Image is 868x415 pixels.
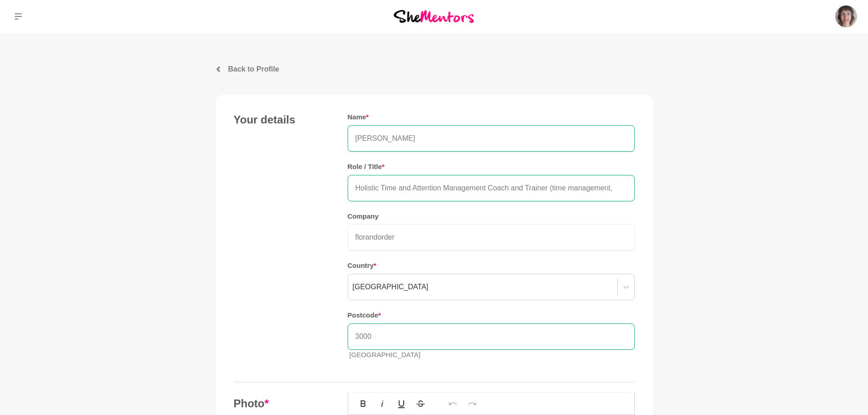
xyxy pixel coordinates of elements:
[394,10,474,22] img: She Mentors Logo
[234,113,329,127] h4: Your details
[463,395,481,413] button: Redo (Ctrl+Shift+Z)
[393,395,410,413] button: Underline (Ctrl+U)
[216,64,653,75] a: Back to Profile
[349,350,635,360] p: [GEOGRAPHIC_DATA]
[444,395,462,413] button: Undo (Ctrl+Z)
[228,64,279,75] p: Back to Profile
[348,261,635,270] h5: Country
[353,282,429,292] div: [GEOGRAPHIC_DATA]
[348,125,635,152] input: Name
[348,113,635,122] h5: Name
[348,163,635,171] h5: Role / Title
[348,224,635,251] input: Company
[354,395,372,413] button: Bold (Ctrl+B)
[348,323,635,350] input: Postcode
[348,175,635,201] input: Role / Title
[348,311,635,320] h5: Postcode
[835,5,857,27] img: Christie Flora
[234,397,329,410] h4: Photo
[374,395,391,413] button: Italic (Ctrl+I)
[348,212,635,221] h5: Company
[412,395,429,413] button: Strikethrough (Ctrl+S)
